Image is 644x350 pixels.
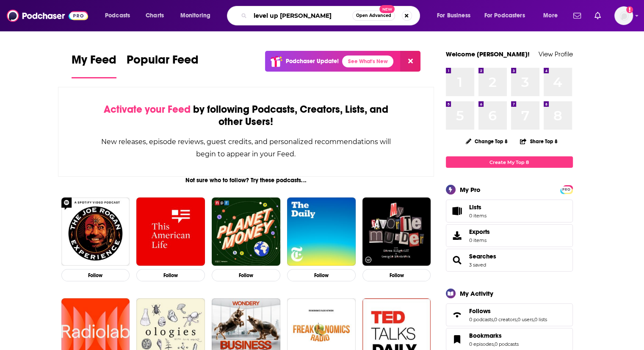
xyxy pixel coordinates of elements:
a: Searches [469,253,496,260]
a: 0 lists [534,317,547,322]
button: open menu [431,9,481,22]
a: Bookmarks [469,332,519,339]
div: by following Podcasts, Creators, Lists, and other Users! [101,103,392,128]
span: PRO [561,186,572,193]
a: My Feed [72,53,116,78]
div: My Pro [460,186,481,194]
button: open menu [174,9,221,22]
span: Follows [469,307,491,315]
a: Bookmarks [449,333,466,345]
a: 0 episodes [469,341,494,347]
div: Search podcasts, credits, & more... [235,6,428,25]
span: Monitoring [180,10,210,22]
span: For Business [437,10,470,22]
span: Lists [469,203,486,211]
img: User Profile [614,6,633,25]
div: My Activity [460,289,493,297]
a: PRO [561,186,572,192]
span: Lists [469,203,481,211]
a: Create My Top 8 [446,156,573,168]
a: 0 podcasts [469,317,493,322]
span: 0 items [469,237,490,243]
svg: Add a profile image [626,6,633,13]
span: My Feed [72,53,116,72]
img: This American Life [136,197,205,266]
a: See What's New [342,56,393,67]
a: Show notifications dropdown [591,8,604,23]
span: More [543,10,558,22]
a: Follows [469,307,547,315]
input: Search podcasts, credits, & more... [250,9,352,22]
span: , [533,317,534,322]
button: Change Top 8 [461,136,513,147]
span: Charts [146,10,164,22]
a: Searches [449,254,466,266]
button: Follow [212,269,280,281]
button: Share Top 8 [520,133,558,150]
a: Charts [140,9,169,22]
a: Follows [449,309,466,321]
span: Logged in as GregKubie [614,6,633,25]
a: 0 creators [494,317,517,322]
span: For Podcasters [484,10,525,22]
span: , [494,341,495,347]
div: Not sure who to follow? Try these podcasts... [58,177,434,184]
span: , [493,317,494,322]
button: Open AdvancedNew [352,11,395,21]
button: Follow [287,269,356,281]
a: 0 podcasts [495,341,519,347]
button: open menu [537,9,568,22]
span: Podcasts [105,10,130,22]
img: My Favorite Murder with Karen Kilgariff and Georgia Hardstark [362,197,431,266]
img: Planet Money [212,197,280,266]
a: View Profile [539,50,573,58]
span: New [379,5,395,13]
img: The Joe Rogan Experience [61,197,130,266]
span: Lists [449,205,466,217]
span: Bookmarks [469,332,502,339]
span: Exports [469,228,490,236]
img: The Daily [287,197,356,266]
a: Welcome [PERSON_NAME]! [446,50,530,58]
span: Follows [446,303,573,326]
button: Follow [136,269,205,281]
a: 0 users [517,317,533,322]
span: 0 items [469,213,486,219]
span: Searches [446,249,573,272]
div: New releases, episode reviews, guest credits, and personalized recommendations will begin to appe... [101,136,392,160]
button: open menu [99,9,141,22]
button: Show profile menu [614,6,633,25]
span: , [517,317,517,322]
button: Follow [61,269,130,281]
span: Exports [449,230,466,242]
button: open menu [479,9,537,22]
span: Open Advanced [356,14,391,18]
a: Show notifications dropdown [570,8,584,23]
span: Activate your Feed [104,103,191,116]
span: Popular Feed [127,53,199,72]
a: Exports [446,224,573,247]
img: Podchaser - Follow, Share and Rate Podcasts [7,8,88,24]
p: Podchaser Update! [286,58,339,65]
a: 3 saved [469,262,486,268]
a: Popular Feed [127,53,199,78]
a: Lists [446,200,573,222]
button: Follow [362,269,431,281]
